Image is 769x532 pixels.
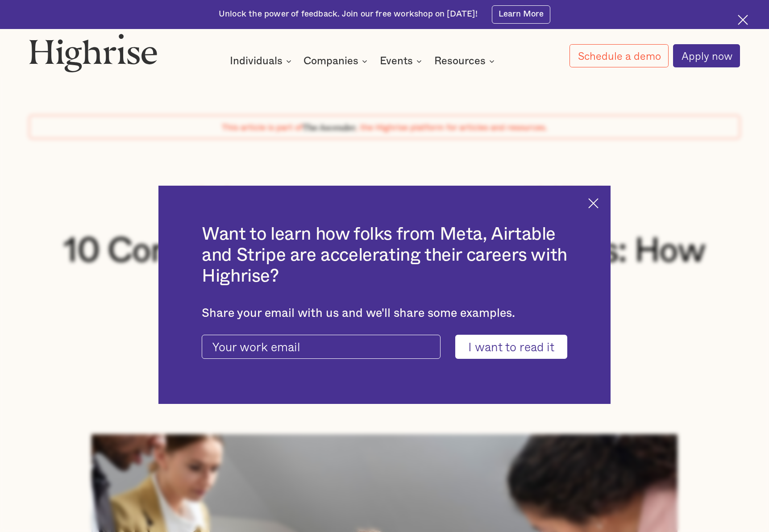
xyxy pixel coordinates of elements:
div: Companies [303,56,370,66]
div: Events [380,56,413,66]
h2: Want to learn how folks from Meta, Airtable and Stripe are accelerating their careers with Highrise? [202,224,567,287]
div: Share your email with us and we'll share some examples. [202,306,567,320]
form: current-ascender-blog-article-modal-form [202,335,567,359]
div: Individuals [230,56,294,66]
img: Cross icon [738,15,748,25]
img: Highrise logo [29,33,158,72]
input: Your work email [202,335,440,359]
a: Schedule a demo [569,44,669,67]
div: Companies [303,56,358,66]
div: Unlock the power of feedback. Join our free workshop on [DATE]! [219,8,478,20]
img: Cross icon [588,198,599,208]
a: Apply now [673,44,740,67]
input: I want to read it [455,335,567,359]
div: Events [380,56,424,66]
div: Resources [434,56,486,66]
div: Individuals [230,56,283,66]
a: Learn More [492,5,550,24]
div: Resources [434,56,497,66]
